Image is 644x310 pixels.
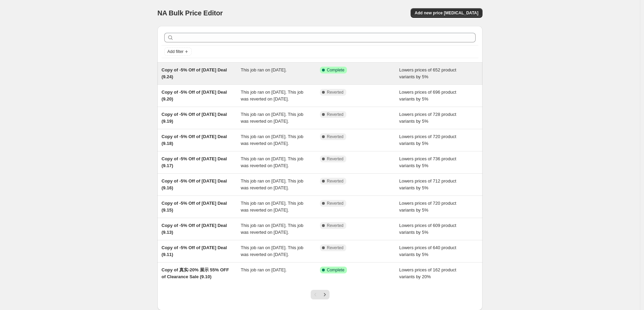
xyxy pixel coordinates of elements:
span: This job ran on [DATE]. This job was reverted on [DATE]. [241,112,304,124]
span: Copy of -5% Off of [DATE] Deal (9.17) [162,156,227,168]
span: This job ran on [DATE]. This job was reverted on [DATE]. [241,90,304,102]
span: This job ran on [DATE]. [241,267,287,272]
span: This job ran on [DATE]. [241,67,287,72]
span: Copy of -5% Off of [DATE] Deal (9.16) [162,178,227,190]
span: This job ran on [DATE]. This job was reverted on [DATE]. [241,134,304,146]
span: Reverted [327,112,344,117]
span: NA Bulk Price Editor [157,9,223,17]
span: Lowers prices of 736 product variants by 5% [399,156,456,168]
span: Lowers prices of 652 product variants by 5% [399,67,456,79]
span: Copy of -5% Off of [DATE] Deal (9.11) [162,245,227,257]
span: Reverted [327,245,344,251]
span: Lowers prices of 609 product variants by 5% [399,223,456,235]
span: Reverted [327,156,344,162]
span: Copy of -5% Off of [DATE] Deal (9.20) [162,90,227,102]
span: Lowers prices of 720 product variants by 5% [399,134,456,146]
span: Reverted [327,90,344,95]
button: Next [320,290,330,299]
button: Add new price [MEDICAL_DATA] [411,8,482,18]
span: Lowers prices of 162 product variants by 20% [399,267,456,279]
span: Copy of -5% Off of [DATE] Deal (9.19) [162,112,227,124]
span: This job ran on [DATE]. This job was reverted on [DATE]. [241,245,304,257]
span: Complete [327,67,344,73]
span: Add filter [167,49,183,54]
span: Copy of -5% Off of [DATE] Deal (9.15) [162,201,227,213]
span: Copy of 真实-20% 展示 55% OFF of Clearance Sale (9.10) [162,267,229,279]
span: Lowers prices of 696 product variants by 5% [399,90,456,102]
span: Reverted [327,178,344,184]
button: Add filter [164,48,192,56]
span: Reverted [327,223,344,228]
span: Lowers prices of 720 product variants by 5% [399,201,456,213]
nav: Pagination [311,290,330,299]
span: Lowers prices of 640 product variants by 5% [399,245,456,257]
span: Add new price [MEDICAL_DATA] [415,10,478,16]
span: This job ran on [DATE]. This job was reverted on [DATE]. [241,156,304,168]
span: Copy of -5% Off of [DATE] Deal (9.13) [162,223,227,235]
span: Copy of -5% Off of [DATE] Deal (9.18) [162,134,227,146]
span: This job ran on [DATE]. This job was reverted on [DATE]. [241,178,304,190]
span: This job ran on [DATE]. This job was reverted on [DATE]. [241,223,304,235]
span: Reverted [327,134,344,139]
span: Lowers prices of 712 product variants by 5% [399,178,456,190]
span: Reverted [327,201,344,206]
span: Complete [327,267,344,273]
span: This job ran on [DATE]. This job was reverted on [DATE]. [241,201,304,213]
span: Copy of -5% Off of [DATE] Deal (9.24) [162,67,227,79]
span: Lowers prices of 728 product variants by 5% [399,112,456,124]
